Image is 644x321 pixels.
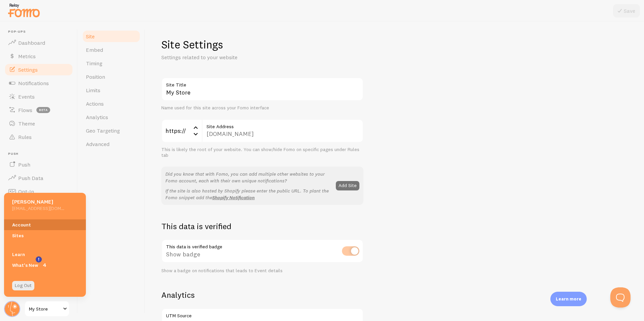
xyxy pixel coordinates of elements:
a: Position [82,70,141,83]
a: Opt-In [4,185,73,198]
span: Settings [18,66,38,73]
a: Timing [82,57,141,70]
img: fomo-relay-logo-orange.svg [7,2,41,19]
label: Site Address [202,119,363,131]
p: Settings related to your website [161,53,323,61]
span: Opt-In [18,188,34,195]
a: Analytics [82,110,141,124]
a: My Store [24,301,70,317]
span: Analytics [86,114,108,120]
span: Pop-ups [8,30,73,34]
span: Push Data [18,175,43,181]
span: Metrics [18,53,36,60]
a: What's New [4,260,86,271]
a: Push Data [4,171,73,185]
a: Limits [82,83,141,97]
a: Rules [4,130,73,144]
span: Push [18,161,30,168]
span: Rules [18,134,32,140]
span: Timing [86,60,102,67]
span: Theme [18,120,35,127]
h5: [PERSON_NAME] [12,198,64,205]
a: Settings [4,63,73,76]
span: beta [36,107,50,113]
a: Metrics [4,49,73,63]
h2: This data is verified [161,221,363,231]
div: This is likely the root of your website. You can show/hide Fomo on specific pages under Rules tab [161,147,363,158]
span: Geo Targeting [86,127,120,134]
span: Flows [18,107,32,113]
div: https:// [161,119,202,143]
a: Log Out [12,281,34,290]
button: Add Site [336,181,359,190]
div: Name used for this site across your Fomo interface [161,105,363,111]
a: Account [4,219,86,230]
span: Position [86,73,105,80]
a: Learn [4,249,86,260]
span: Events [18,93,35,100]
div: Learn more [550,292,587,306]
span: 4 [41,262,48,269]
a: Sites [4,230,86,241]
a: Actions [82,97,141,110]
h1: Site Settings [161,38,363,51]
a: Geo Targeting [82,124,141,137]
span: Push [8,152,73,156]
span: Embed [86,46,103,53]
a: Site [82,30,141,43]
span: Site [86,33,95,40]
p: Learn more [556,296,581,302]
h5: [EMAIL_ADDRESS][DOMAIN_NAME] [12,205,64,211]
a: Shopify Notification [212,194,255,201]
iframe: Help Scout Beacon - Open [610,287,631,308]
span: Dashboard [18,39,45,46]
p: If the site is also hosted by Shopify please enter the public URL. To plant the Fomo snippet add the [165,187,332,201]
a: Push [4,158,73,171]
span: Notifications [18,80,49,86]
a: Flows beta [4,103,73,117]
a: Dashboard [4,36,73,49]
a: Notifications [4,76,73,90]
span: Actions [86,100,104,107]
label: Site Title [161,77,363,89]
p: Did you know that with Fomo, you can add multiple other websites to your Fomo account, each with ... [165,171,332,184]
a: Theme [4,117,73,130]
span: My Store [29,305,61,313]
a: Embed [82,43,141,57]
svg: <p>Watch New Feature Tutorials!</p> [36,256,42,262]
a: Events [4,90,73,103]
span: Limits [86,87,100,94]
a: Advanced [82,137,141,151]
h2: Analytics [161,290,363,300]
label: UTM Source [161,308,363,320]
span: Advanced [86,141,109,147]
